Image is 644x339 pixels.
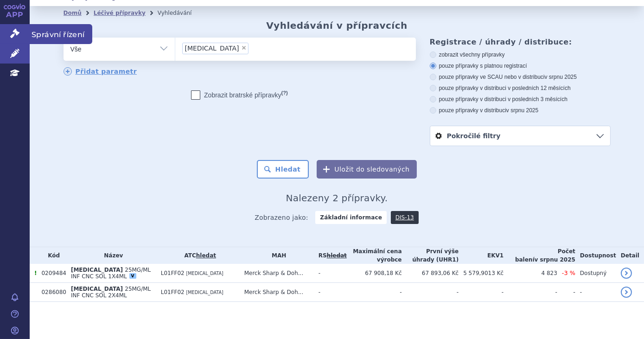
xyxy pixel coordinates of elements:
[37,283,66,302] td: 0286080
[430,62,611,70] label: pouze přípravky s platnou registrací
[71,267,123,273] span: [MEDICAL_DATA]
[347,264,402,283] td: 67 908,18 Kč
[430,51,611,58] label: zobrazit všechny přípravky
[575,283,616,302] td: -
[251,42,256,54] input: [MEDICAL_DATA]
[161,270,185,276] span: L01FF02
[37,264,66,283] td: 0209484
[317,160,417,179] button: Uložit do sledovaných
[94,10,146,16] a: Léčivé přípravky
[129,273,136,279] div: V
[557,283,575,302] td: -
[459,247,504,264] th: EKV1
[191,90,288,100] label: Zobrazit bratrské přípravky
[185,45,239,51] span: [MEDICAL_DATA]
[430,96,611,103] label: pouze přípravky v distribuci v posledních 3 měsících
[240,247,314,264] th: MAH
[575,264,616,283] td: Dostupný
[186,271,223,276] span: [MEDICAL_DATA]
[616,247,644,264] th: Detail
[430,84,611,92] label: pouze přípravky v distribuci v posledních 12 měsících
[562,269,575,276] span: -3 %
[71,286,151,299] span: 25MG/ML INF CNC SOL 2X4ML
[391,211,419,224] a: DIS-13
[535,256,575,263] span: v srpnu 2025
[347,283,402,302] td: -
[34,270,37,276] span: Tento přípravek má více úhrad.
[402,264,459,283] td: 67 893,06 Kč
[402,247,459,264] th: První výše úhrady (UHR1)
[314,264,347,283] td: -
[30,24,92,44] span: Správní řízení
[506,107,538,114] span: v srpnu 2025
[266,20,408,31] h2: Vyhledávání v přípravcích
[241,45,247,51] span: ×
[64,10,82,16] a: Domů
[402,283,459,302] td: -
[459,264,504,283] td: 5 579,9013 Kč
[314,247,347,264] th: RS
[504,264,557,283] td: 4 823
[459,283,504,302] td: -
[430,107,611,114] label: pouze přípravky v distribuci
[161,289,185,295] span: L01FF02
[504,247,575,264] th: Počet balení
[347,247,402,264] th: Maximální cena výrobce
[430,38,611,46] h3: Registrace / úhrady / distribuce:
[575,247,616,264] th: Dostupnost
[545,74,577,80] span: v srpnu 2025
[196,252,216,259] a: hledat
[71,286,123,292] span: [MEDICAL_DATA]
[158,6,204,20] li: Vyhledávání
[286,192,388,204] span: Nalezeny 2 přípravky.
[240,264,314,283] td: Merck Sharp & Doh...
[240,283,314,302] td: Merck Sharp & Doh...
[327,252,347,259] a: vyhledávání neobsahuje žádnou platnou referenční skupinu
[621,287,632,298] a: detail
[64,67,137,76] a: Přidat parametr
[281,90,288,96] abbr: (?)
[37,247,66,264] th: Kód
[327,252,347,259] del: hledat
[314,283,347,302] td: -
[186,290,223,295] span: [MEDICAL_DATA]
[257,160,309,179] button: Hledat
[621,268,632,279] a: detail
[255,211,308,224] span: Zobrazeno jako:
[430,73,611,81] label: pouze přípravky ve SCAU nebo v distribuci
[504,283,557,302] td: -
[71,267,151,280] span: 25MG/ML INF CNC SOL 1X4ML
[430,126,610,146] a: Pokročilé filtry
[156,247,240,264] th: ATC
[66,247,156,264] th: Název
[315,211,387,224] strong: Základní informace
